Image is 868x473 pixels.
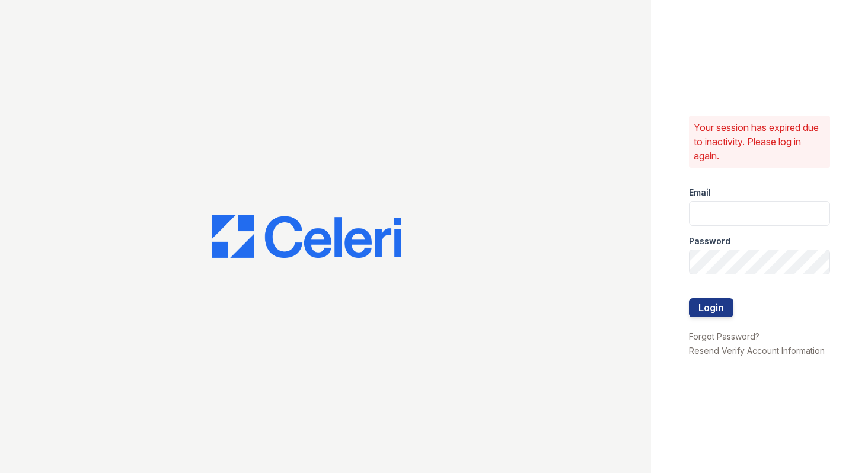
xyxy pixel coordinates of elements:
[689,346,825,356] a: Resend Verify Account Information
[694,120,825,163] p: Your session has expired due to inactivity. Please log in again.
[212,215,401,258] img: CE_Logo_Blue-a8612792a0a2168367f1c8372b55b34899dd931a85d93a1a3d3e32e68fde9ad4.png
[689,187,711,199] label: Email
[689,331,759,341] a: Forgot Password?
[689,235,730,247] label: Password
[689,298,733,317] button: Login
